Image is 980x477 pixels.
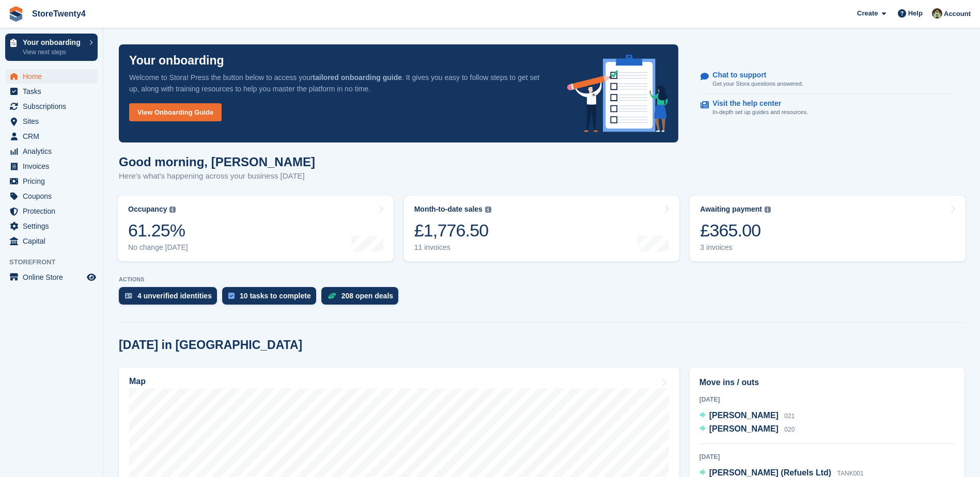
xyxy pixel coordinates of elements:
span: Coupons [23,189,85,203]
a: menu [5,174,98,188]
span: TANK001 [837,470,864,477]
div: 61.25% [128,220,188,241]
p: Visit the help center [712,99,800,108]
a: menu [5,84,98,99]
div: Occupancy [128,205,167,214]
img: icon-info-grey-7440780725fd019a000dd9b08b2336e03edf1995a4989e88bcd33f0948082b44.svg [485,206,491,213]
a: menu [5,270,98,284]
span: Tasks [23,84,85,99]
span: [PERSON_NAME] [709,411,779,420]
a: 208 open deals [321,287,403,310]
a: Preview store [85,271,98,283]
span: CRM [23,129,85,144]
a: Your onboarding View next steps [5,34,98,61]
p: Your onboarding [129,55,224,67]
a: [PERSON_NAME] 021 [699,409,795,423]
span: Account [944,9,971,19]
img: task-75834270c22a3079a89374b754ae025e5fb1db73e45f91037f5363f120a921f8.svg [228,293,235,299]
span: Sites [23,114,85,129]
div: 11 invoices [414,243,491,252]
a: 10 tasks to complete [222,287,321,310]
div: £365.00 [700,220,771,241]
p: Your onboarding [23,39,84,46]
a: Awaiting payment £365.00 3 invoices [690,196,966,261]
h2: [DATE] in [GEOGRAPHIC_DATA] [119,338,302,352]
div: 3 invoices [700,243,771,252]
div: £1,776.50 [414,220,491,241]
img: onboarding-info-6c161a55d2c0e0a8cae90662b2fe09162a5109e8cc188191df67fb4f79e88e88.svg [567,55,668,132]
span: Capital [23,234,85,248]
p: Here's what's happening across your business [DATE] [119,170,315,182]
span: [PERSON_NAME] (Refuels Ltd) [709,468,831,477]
img: Lee Hanlon [932,8,942,19]
span: Invoices [23,159,85,173]
img: icon-info-grey-7440780725fd019a000dd9b08b2336e03edf1995a4989e88bcd33f0948082b44.svg [169,206,176,213]
p: Get your Stora questions answered. [712,79,803,88]
a: StoreTwenty4 [28,5,90,22]
div: No change [DATE] [128,243,188,252]
span: Pricing [23,174,85,188]
img: deal-1b604bf984904fb50ccaf53a9ad4b4a5d6e5aea283cecdc64d6e3604feb123c2.svg [328,292,336,299]
span: 020 [784,426,795,433]
a: Visit the help center In-depth set up guides and resources. [701,94,955,122]
a: menu [5,99,98,114]
span: Help [908,8,923,19]
div: Awaiting payment [700,205,762,214]
a: menu [5,129,98,144]
strong: tailored onboarding guide [313,73,402,82]
a: [PERSON_NAME] 020 [699,423,795,436]
h2: Map [129,377,146,386]
a: menu [5,189,98,203]
p: ACTIONS [119,276,965,283]
span: [PERSON_NAME] [709,424,779,433]
p: Welcome to Stora! Press the button below to access your . It gives you easy to follow steps to ge... [129,72,551,94]
div: [DATE] [699,395,955,404]
img: verify_identity-adf6edd0f0f0b5bbfe63781bf79b02c33cf7c696d77639b501bdc392416b5a36.svg [125,293,132,299]
a: 4 unverified identities [119,287,222,310]
span: Storefront [9,257,103,267]
h1: Good morning, [PERSON_NAME] [119,155,315,169]
div: Month-to-date sales [414,205,483,214]
a: View Onboarding Guide [129,103,222,121]
span: Protection [23,204,85,218]
p: In-depth set up guides and resources. [712,108,808,117]
h2: Move ins / outs [699,376,955,389]
a: menu [5,234,98,248]
img: icon-info-grey-7440780725fd019a000dd9b08b2336e03edf1995a4989e88bcd33f0948082b44.svg [765,206,771,213]
a: menu [5,204,98,218]
p: Chat to support [712,71,795,79]
a: Chat to support Get your Stora questions answered. [701,66,955,94]
div: 4 unverified identities [137,292,212,300]
span: Subscriptions [23,99,85,114]
span: Analytics [23,144,85,158]
span: Create [857,8,878,19]
span: Settings [23,219,85,233]
p: View next steps [23,47,84,57]
a: menu [5,114,98,129]
a: Month-to-date sales £1,776.50 11 invoices [404,196,680,261]
span: Home [23,69,85,84]
a: menu [5,219,98,233]
a: Occupancy 61.25% No change [DATE] [118,196,394,261]
span: 021 [784,412,795,420]
span: Online Store [23,270,85,284]
a: menu [5,69,98,84]
div: 10 tasks to complete [240,292,311,300]
img: stora-icon-8386f47178a22dfd0bd8f6a31ec36ba5ce8667c1dd55bd0f319d3a0aa187defe.svg [8,6,24,22]
div: [DATE] [699,452,955,462]
div: 208 open deals [341,292,393,300]
a: menu [5,159,98,173]
a: menu [5,144,98,158]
